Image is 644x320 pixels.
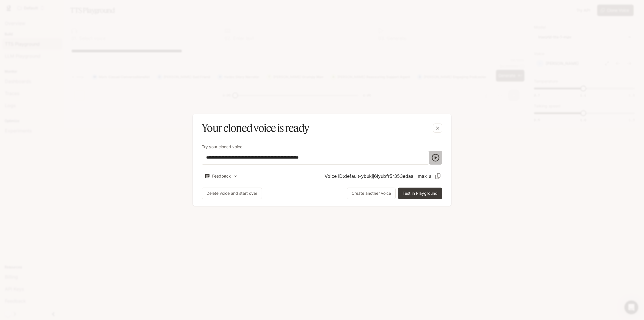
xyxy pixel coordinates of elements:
[434,172,442,180] button: Copy Voice ID
[347,188,396,199] button: Create another voice
[398,188,442,199] button: Test in Playground
[202,121,309,135] h5: Your cloned voice is ready
[325,173,431,180] p: Voice ID: default-ybukjj6lyubfr5r353edaa__max_s
[202,171,241,181] button: Feedback
[202,145,242,149] p: Try your cloned voice
[202,188,262,199] button: Delete voice and start over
